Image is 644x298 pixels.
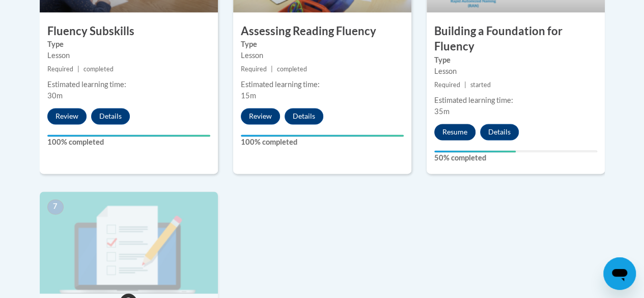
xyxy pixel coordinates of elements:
[470,81,491,89] span: started
[241,108,280,124] button: Review
[434,66,597,77] div: Lesson
[241,91,256,100] span: 15m
[241,137,404,148] label: 100% completed
[83,65,114,73] span: completed
[434,124,475,140] button: Resume
[40,23,218,39] h3: Fluency Subskills
[434,55,597,66] label: Type
[77,65,79,73] span: |
[47,91,63,100] span: 30m
[434,95,597,106] div: Estimated learning time:
[241,134,404,137] div: Your progress
[47,137,210,148] label: 100% completed
[434,152,597,164] label: 50% completed
[47,50,210,61] div: Lesson
[47,65,73,73] span: Required
[434,150,516,152] div: Your progress
[47,39,210,50] label: Type
[241,50,404,61] div: Lesson
[277,65,307,73] span: completed
[91,108,130,124] button: Details
[47,108,87,124] button: Review
[241,65,267,73] span: Required
[603,257,636,290] iframe: Button to launch messaging window
[480,124,519,140] button: Details
[427,23,605,55] h3: Building a Foundation for Fluency
[47,134,210,137] div: Your progress
[40,192,218,293] img: Course Image
[464,81,466,89] span: |
[434,81,460,89] span: Required
[285,108,323,124] button: Details
[434,107,450,116] span: 35m
[47,199,64,214] span: 7
[233,23,411,39] h3: Assessing Reading Fluency
[241,39,404,50] label: Type
[241,79,404,90] div: Estimated learning time:
[47,79,210,90] div: Estimated learning time:
[271,65,273,73] span: |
